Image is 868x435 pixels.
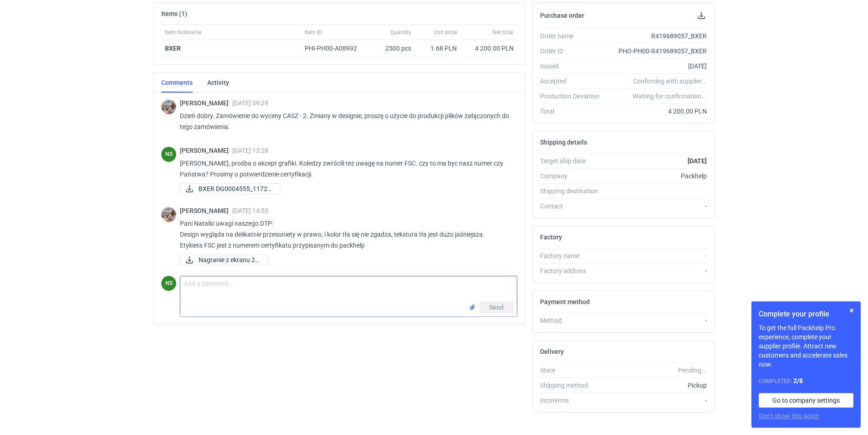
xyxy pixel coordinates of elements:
[161,276,176,291] div: Natalia Stępak
[305,29,322,36] span: Item ID
[540,396,607,405] div: Incoterms
[540,316,607,325] div: Method
[390,29,411,36] span: Quantity
[232,207,268,214] span: [DATE] 14:53
[540,31,607,41] div: Order name
[540,107,607,116] div: Total
[180,183,271,194] div: BXER DG0004555_11724505_artwork_HQ_front_FSC.pdf
[688,157,707,165] strong: [DATE]
[180,158,510,180] p: [PERSON_NAME], prośba o akcept grafiki. Koledzy zwrócili tez uwagę na numer FSC. czy to ma byc na...
[540,366,607,375] div: State
[607,396,707,405] div: -
[607,171,707,181] div: Packhelp
[540,139,587,146] h2: Shipping details
[480,302,513,313] button: Send
[180,218,510,251] p: Pani Natalio uwagi naszego DTP: Design wygląda na delikatnie przesuniety w prawo, i kolor tła się...
[540,202,607,211] div: Contact
[489,304,504,311] span: Send
[540,348,564,355] h2: Delivery
[633,92,707,101] em: Waiting for confirmation...
[759,411,819,420] button: Don’t show this again
[540,186,607,196] div: Shipping destination
[419,44,457,53] div: 1.68 PLN
[607,47,707,56] div: PHO-PH00-R419689057_BXER
[607,266,707,275] div: -
[759,309,853,320] h1: Complete your profile
[199,255,260,265] span: Nagranie z ekranu 20...
[540,298,590,306] h2: Payment method
[540,251,607,260] div: Factory name
[540,233,562,241] h2: Factory
[369,40,415,57] div: 2500 pcs
[165,29,201,36] span: Item nickname
[305,44,366,53] div: PHI-PH00-A08992
[232,99,268,107] span: [DATE] 09:29
[207,72,229,93] a: Activity
[759,376,853,386] div: Completed:
[540,12,584,19] h2: Purchase order
[161,72,193,93] a: Comments
[540,92,607,101] div: Production Deviation
[180,147,232,154] span: [PERSON_NAME]
[161,207,176,222] img: Michał Palasek
[492,29,514,36] span: Net total
[540,62,607,71] div: Issued
[759,323,853,369] p: To get the full Packhelp Pro experience, complete your supplier profile. Attract new customers an...
[540,266,607,275] div: Factory address
[607,381,707,390] div: Pickup
[540,171,607,181] div: Company
[540,47,607,56] div: Order ID
[464,44,514,53] div: 4 200.00 PLN
[607,202,707,211] div: -
[161,276,176,291] figcaption: NS
[540,156,607,166] div: Target ship date
[678,367,707,374] em: Pending...
[161,10,187,17] h2: Items (1)
[180,110,510,132] p: Dzień dobry. Zamówienie do wyceny CASZ - 2. Zmiany w designie, proszę o użycie do produkcji plikó...
[696,10,707,21] button: Download PO
[607,316,707,325] div: -
[846,305,857,316] button: Skip for now
[793,377,803,384] strong: 2 / 8
[180,99,232,107] span: [PERSON_NAME]
[607,251,707,260] div: -
[607,31,707,41] div: R419689057_BXER
[232,147,268,154] span: [DATE] 13:28
[199,184,273,194] span: BXER DG0004555_11724...
[180,207,232,214] span: [PERSON_NAME]
[607,107,707,116] div: 4 200.00 PLN
[180,254,268,265] a: Nagranie z ekranu 20...
[161,147,176,162] figcaption: NS
[540,77,607,86] div: Accepted
[633,78,707,85] em: Confirming with supplier...
[759,393,853,408] a: Go to company settings
[161,147,176,162] div: Natalia Stępak
[434,29,457,36] span: Unit price
[180,183,281,194] a: BXER DG0004555_11724...
[161,99,176,114] img: Michał Palasek
[165,45,181,52] strong: BXER
[540,381,607,390] div: Shipping method
[607,62,707,71] div: [DATE]
[180,254,268,265] div: Nagranie z ekranu 2025-09-1 o 14.46.40.mov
